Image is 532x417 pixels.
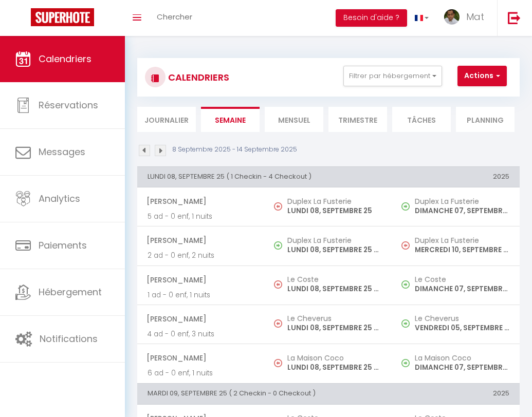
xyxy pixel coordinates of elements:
[401,202,410,211] img: NO IMAGE
[287,236,382,244] h5: Duplex La Fusterie
[392,384,520,404] th: 2025
[401,241,410,250] img: NO IMAGE
[146,192,254,211] span: [PERSON_NAME]
[39,286,102,298] span: Hébergement
[39,145,85,158] span: Messages
[287,244,382,255] p: LUNDI 08, SEPTEMBRE 25 - 17:00
[287,205,382,216] p: LUNDI 08, SEPTEMBRE 25
[148,211,254,222] p: 5 ad - 0 enf, 1 nuits
[287,354,382,362] h5: La Maison Coco
[328,107,387,132] li: Trimestre
[415,275,509,283] h5: Le Coste
[343,66,442,86] button: Filtrer par hébergement
[39,192,80,205] span: Analytics
[287,362,382,373] p: LUNDI 08, SEPTEMBRE 25 - 10:00
[137,166,392,187] th: LUNDI 08, SEPTEMBRE 25 ( 1 Checkin - 4 Checkout )
[287,283,382,294] p: LUNDI 08, SEPTEMBRE 25 - 10:00
[137,384,392,404] th: MARDI 09, SEPTEMBRE 25 ( 2 Checkin - 0 Checkout )
[392,107,451,132] li: Tâches
[274,202,282,211] img: NO IMAGE
[274,359,282,367] img: NO IMAGE
[146,270,254,290] span: [PERSON_NAME]
[172,145,297,155] p: 8 Septembre 2025 - 14 Septembre 2025
[415,362,509,373] p: DIMANCHE 07, SEPTEMBRE 25 - 17:00
[137,107,196,132] li: Journalier
[31,8,94,26] img: Super Booking
[444,9,460,25] img: ...
[146,231,254,250] span: [PERSON_NAME]
[466,10,484,23] span: Mat
[457,66,507,86] button: Actions
[146,309,254,329] span: [PERSON_NAME]
[287,275,382,283] h5: Le Coste
[146,348,254,368] span: [PERSON_NAME]
[508,11,521,24] img: logout
[148,290,254,300] p: 1 ad - 0 enf, 1 nuits
[8,4,39,35] button: Ouvrir le widget de chat LiveChat
[415,354,509,362] h5: La Maison Coco
[415,236,509,244] h5: Duplex La Fusterie
[415,323,509,333] p: VENDREDI 05, SEPTEMBRE 25 - 17:00
[265,107,323,132] li: Mensuel
[415,314,509,323] h5: Le Cheverus
[39,99,98,111] span: Réservations
[287,323,382,333] p: LUNDI 08, SEPTEMBRE 25 - 10:00
[456,107,515,132] li: Planning
[287,314,382,323] h5: Le Cheverus
[415,244,509,255] p: MERCREDI 10, SEPTEMBRE 25 - 09:00
[148,329,254,339] p: 4 ad - 0 enf, 3 nuits
[415,283,509,294] p: DIMANCHE 07, SEPTEMBRE 25 - 19:00
[274,319,282,328] img: NO IMAGE
[157,11,192,22] span: Chercher
[148,250,254,261] p: 2 ad - 0 enf, 2 nuits
[39,239,87,252] span: Paiements
[415,205,509,216] p: DIMANCHE 07, SEPTEMBRE 25
[39,52,91,65] span: Calendriers
[401,280,410,289] img: NO IMAGE
[274,280,282,289] img: NO IMAGE
[401,359,410,367] img: NO IMAGE
[336,9,407,27] button: Besoin d'aide ?
[148,368,254,378] p: 6 ad - 0 enf, 1 nuits
[40,332,98,345] span: Notifications
[201,107,260,132] li: Semaine
[287,197,382,205] h5: Duplex La Fusterie
[401,319,410,328] img: NO IMAGE
[166,66,229,89] h3: CALENDRIERS
[392,166,520,187] th: 2025
[415,197,509,205] h5: Duplex La Fusterie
